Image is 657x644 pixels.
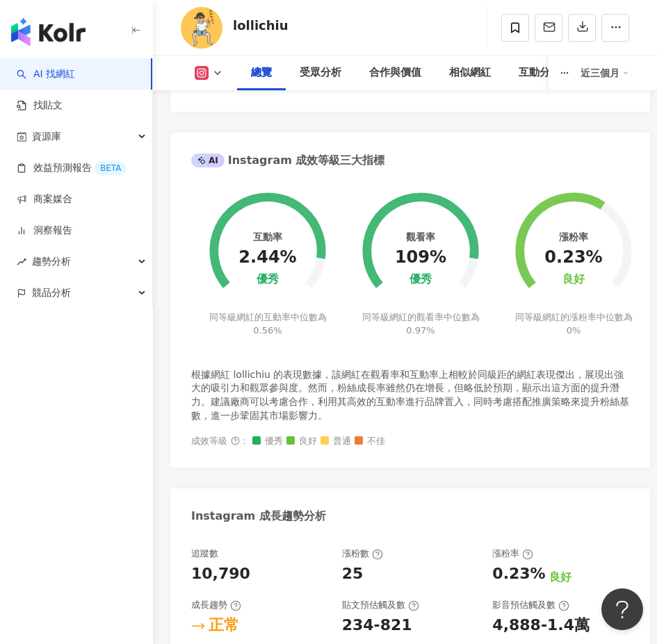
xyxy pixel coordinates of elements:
[355,436,385,447] span: 不佳
[449,65,491,81] div: 相似網紅
[191,563,250,585] div: 10,790
[253,231,282,242] div: 互動率
[406,231,435,242] div: 觀看率
[492,547,533,560] div: 漲粉率
[257,273,279,286] div: 優秀
[581,62,629,84] div: 近三個月
[32,246,71,277] span: 趨勢分析
[342,599,419,611] div: 貼文預估觸及數
[369,65,421,81] div: 合作與價值
[191,547,218,560] div: 追蹤數
[492,599,569,611] div: 影音預估觸及數
[181,7,222,49] img: KOL Avatar
[17,192,72,206] a: 商案媒合
[209,615,239,636] div: 正常
[191,368,629,422] div: 根據網紅 lollichiu 的表現數據，該網紅在觀看率和互動率上相較於同級距的網紅表現傑出，展現出強大的吸引力和觀眾參與度。然而，粉絲成長率雖然仍在增長，但略低於預期，顯示出這方面的提升潛力。...
[207,311,329,336] div: 同等級網紅的互動率中位數為
[17,257,26,267] span: rise
[286,436,317,447] span: 良好
[251,65,272,81] div: 總覽
[191,436,629,447] div: 成效等級 ：
[238,248,296,267] div: 2.44%
[513,311,635,336] div: 同等級網紅的漲粉率中位數為
[191,153,384,168] div: Instagram 成效等級三大指標
[492,615,590,636] div: 4,888-1.4萬
[342,563,364,585] div: 25
[559,231,588,242] div: 漲粉率
[191,154,225,167] div: AI
[342,615,412,636] div: 234-821
[567,325,581,336] span: 0%
[409,273,432,286] div: 優秀
[32,121,61,152] span: 資源庫
[601,588,643,630] iframe: Help Scout Beacon - Open
[395,248,446,267] div: 109%
[492,563,545,585] div: 0.23%
[32,277,71,308] span: 競品分析
[360,311,482,336] div: 同等級網紅的觀看率中位數為
[321,436,351,447] span: 普通
[300,65,341,81] div: 受眾分析
[11,18,86,46] img: logo
[252,436,283,447] span: 優秀
[17,224,72,238] a: 洞察報告
[342,547,383,560] div: 漲粉數
[17,67,75,81] a: searchAI 找網紅
[253,325,282,336] span: 0.56%
[544,248,602,267] div: 0.23%
[17,99,63,113] a: 找貼文
[562,273,585,286] div: 良好
[17,161,127,175] a: 效益預測報告BETA
[191,509,326,524] div: Instagram 成長趨勢分析
[406,325,435,336] span: 0.97%
[233,17,289,34] div: lollichiu
[191,599,241,611] div: 成長趨勢
[519,65,560,81] div: 互動分析
[549,570,571,585] div: 良好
